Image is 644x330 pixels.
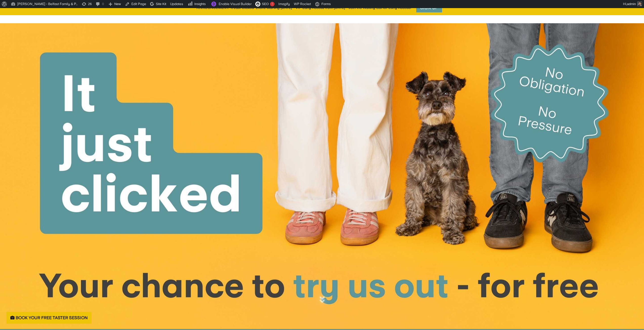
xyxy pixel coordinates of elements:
a: Book Your Free Taster Session [6,312,92,324]
div: ! [270,2,275,6]
a: ANNOUNCEMENT: 'It Just Clicked' Event: Starting [DATE] - VIP Early Access from [DATE] - Join the ... [197,6,411,10]
button: × [630,1,639,16]
span: admin [627,2,636,6]
span: Insights [194,2,206,6]
span: SEO [262,2,269,6]
span: Site Kit [156,2,166,6]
